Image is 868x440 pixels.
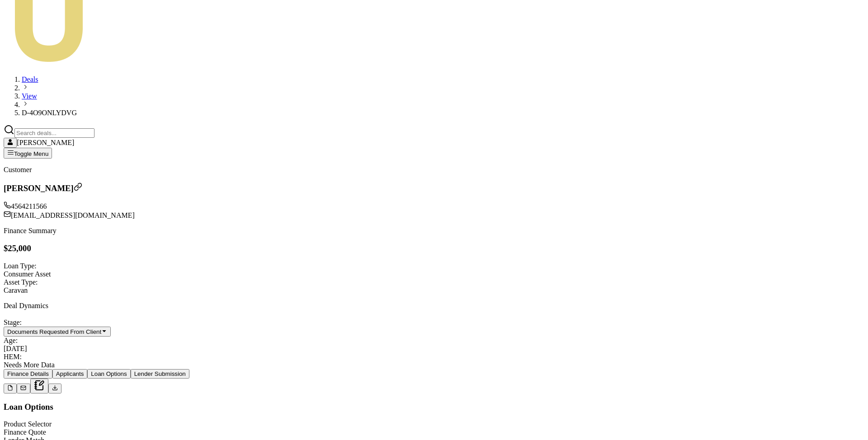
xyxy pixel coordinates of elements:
span: D-4O9ONLYDVG [22,109,77,117]
button: Loan Options [87,369,130,379]
div: Loan Type: [4,262,864,270]
p: Customer [4,166,864,174]
div: Stage: [4,318,864,327]
nav: breadcrumb [4,75,864,117]
div: Age: [4,337,864,345]
span: Toggle Menu [14,150,48,157]
a: Finance Details [4,370,52,377]
div: [EMAIL_ADDRESS][DOMAIN_NAME] [4,211,864,220]
h3: Loan Options [4,402,864,412]
button: Applicants [52,369,88,379]
input: Search deals [14,128,94,138]
p: Finance Summary [4,227,864,235]
p: Deal Dynamics [4,302,864,310]
div: Finance Quote [4,428,864,436]
a: Lender Submission [131,370,189,377]
div: Caravan [4,286,864,295]
a: Applicants [52,370,88,377]
button: Lender Submission [131,369,189,379]
div: Needs More Data [4,361,864,369]
button: Finance Details [4,369,52,379]
div: Asset Type : [4,278,864,286]
div: Product Selector [4,420,864,428]
a: Loan Options [87,370,130,377]
h3: $25,000 [4,243,864,253]
div: Consumer Asset [4,270,864,278]
button: Documents Requested From Client [4,327,111,337]
div: 4564211566 [4,201,864,211]
a: View [22,92,37,100]
div: [DATE] [4,345,864,353]
span: [PERSON_NAME] [17,139,74,146]
div: HEM: [4,353,864,361]
button: Toggle Menu [4,148,52,159]
h3: [PERSON_NAME] [4,183,864,193]
a: Deals [22,75,38,83]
